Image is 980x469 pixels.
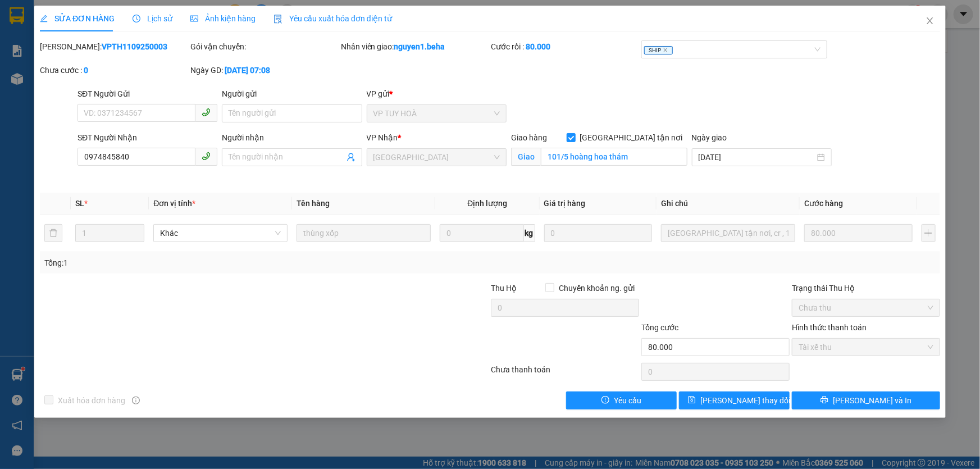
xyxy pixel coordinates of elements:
b: [DATE] 07:08 [225,66,270,75]
span: Thu Hộ [491,284,517,293]
button: save[PERSON_NAME] thay đổi [679,391,790,409]
div: VP gửi [367,88,507,100]
span: ĐẮK LẮK [373,149,500,166]
span: Tên hàng [297,199,330,208]
button: printer[PERSON_NAME] và In [792,391,940,409]
div: Cước rồi : [491,40,639,53]
span: Định lượng [467,199,507,208]
div: Tổng: 1 [44,257,379,269]
span: Tổng cước [641,323,678,332]
input: VD: Bàn, Ghế [297,224,431,242]
button: delete [44,224,62,242]
span: Chưa thu [799,299,933,316]
button: exclamation-circleYêu cầu [566,391,677,409]
th: Ghi chú [657,193,800,215]
div: Chưa thanh toán [490,363,641,383]
span: close [663,47,668,53]
span: [PERSON_NAME] thay đổi [700,394,790,407]
span: Ảnh kiện hàng [190,14,256,23]
input: Giao tận nơi [541,148,687,166]
button: plus [922,224,936,242]
span: SHIP [644,46,673,54]
span: printer [821,396,828,405]
span: Yêu cầu xuất hóa đơn điện tử [274,14,392,23]
span: Xuất hóa đơn hàng [53,394,130,407]
span: [PERSON_NAME] và In [833,394,911,407]
span: Tài xế thu [799,339,933,356]
div: Trạng thái Thu Hộ [792,282,940,294]
span: SỬA ĐƠN HÀNG [40,14,115,23]
span: kg [524,224,535,242]
span: Giao [511,148,541,166]
span: phone [202,108,211,117]
div: Người nhận [222,131,362,144]
span: Chuyển khoản ng. gửi [554,282,639,294]
span: phone [202,152,211,161]
input: 0 [544,224,653,242]
b: 0 [84,66,88,75]
div: Nhân viên giao: [341,40,489,53]
span: Lịch sử [133,14,172,23]
span: save [688,396,696,405]
span: Giao hàng [511,133,547,142]
span: SL [75,199,84,208]
div: SĐT Người Nhận [78,131,217,144]
span: info-circle [132,397,140,404]
div: SĐT Người Gửi [78,88,217,100]
b: nguyen1.beha [394,42,445,51]
button: Close [914,6,946,37]
label: Hình thức thanh toán [792,323,867,332]
span: Cước hàng [804,199,843,208]
span: picture [190,15,198,22]
div: Chưa cước : [40,64,188,76]
span: [GEOGRAPHIC_DATA] tận nơi [576,131,687,144]
span: exclamation-circle [601,396,609,405]
span: close [926,16,935,25]
label: Ngày giao [692,133,727,142]
input: Ngày giao [699,151,815,163]
b: 80.000 [526,42,550,51]
div: Người gửi [222,88,362,100]
img: icon [274,15,282,24]
span: Giá trị hàng [544,199,586,208]
span: Đơn vị tính [153,199,195,208]
input: 0 [804,224,913,242]
div: Ngày GD: [190,64,339,76]
span: VP TUY HOÀ [373,105,500,122]
span: user-add [347,153,355,162]
input: Ghi Chú [661,224,795,242]
b: VPTH1109250003 [102,42,167,51]
span: VP Nhận [367,133,398,142]
span: clock-circle [133,15,140,22]
span: Khác [160,225,281,242]
span: Yêu cầu [614,394,641,407]
div: [PERSON_NAME]: [40,40,188,53]
span: edit [40,15,48,22]
div: Gói vận chuyển: [190,40,339,53]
